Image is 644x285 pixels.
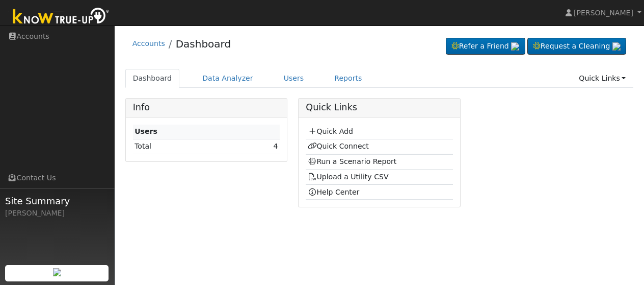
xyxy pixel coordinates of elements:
img: retrieve [53,268,61,276]
a: Refer a Friend [446,38,525,55]
div: [PERSON_NAME] [5,208,109,219]
span: Site Summary [5,194,109,208]
a: Dashboard [125,69,180,88]
img: retrieve [511,42,519,51]
a: Dashboard [176,38,231,50]
img: Know True-Up [8,6,115,29]
a: Users [276,69,312,88]
span: [PERSON_NAME] [574,9,633,17]
a: Data Analyzer [195,69,261,88]
a: Request a Cleaning [527,38,626,55]
img: retrieve [612,42,621,51]
a: Accounts [132,39,165,47]
a: Quick Links [571,69,633,88]
a: Reports [327,69,369,88]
